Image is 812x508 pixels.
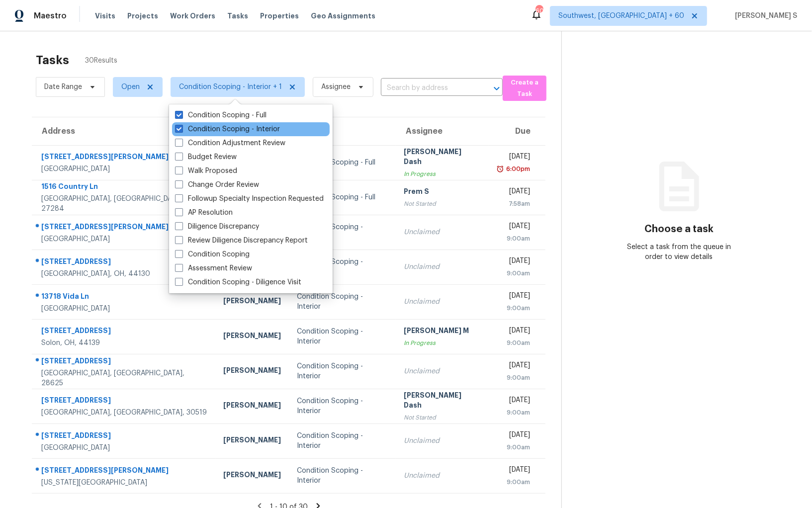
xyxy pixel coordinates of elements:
[311,11,375,21] span: Geo Assignments
[497,465,531,477] div: [DATE]
[497,430,531,442] div: [DATE]
[621,242,737,262] div: Select a task from the queue in order to view details
[32,117,215,145] th: Address
[41,256,207,269] div: [STREET_ADDRESS]
[404,262,480,272] div: Unclaimed
[297,431,388,451] div: Condition Scoping - Interior
[41,291,207,304] div: 13718 Vida Ln
[404,147,480,169] div: [PERSON_NAME] Dash
[497,477,531,487] div: 9:00am
[497,360,531,373] div: [DATE]
[41,269,207,279] div: [GEOGRAPHIC_DATA], OH, 44130
[489,117,546,145] th: Due
[404,326,480,338] div: [PERSON_NAME] M
[175,152,237,162] label: Budget Review
[497,199,531,209] div: 7:58am
[41,465,207,478] div: [STREET_ADDRESS][PERSON_NAME]
[504,164,530,174] div: 6:00pm
[175,208,233,218] label: AP Resolution
[404,436,480,446] div: Unclaimed
[175,110,267,120] label: Condition Scoping - Full
[175,124,280,134] label: Condition Scoping - Interior
[41,443,207,453] div: [GEOGRAPHIC_DATA]
[644,224,714,234] h3: Choose a task
[175,236,308,246] label: Review Diligence Discrepancy Report
[121,82,140,92] span: Open
[41,338,207,348] div: Solon, OH, 44139
[175,194,324,204] label: Followup Specialty Inspection Requested
[731,11,797,21] span: [PERSON_NAME] S
[497,326,531,338] div: [DATE]
[41,395,207,408] div: [STREET_ADDRESS]
[404,390,480,413] div: [PERSON_NAME] Dash
[95,11,115,21] span: Visits
[381,81,475,96] input: Search by address
[175,180,259,190] label: Change Order Review
[497,395,531,408] div: [DATE]
[227,12,248,19] span: Tasks
[297,466,388,486] div: Condition Scoping - Interior
[508,77,541,100] span: Create a Task
[321,82,351,92] span: Assignee
[175,138,285,148] label: Condition Adjustment Review
[497,186,531,199] div: [DATE]
[175,250,250,259] label: Condition Scoping
[170,11,215,21] span: Work Orders
[497,338,531,348] div: 9:00am
[404,199,480,209] div: Not Started
[41,430,207,443] div: [STREET_ADDRESS]
[289,117,396,145] th: Type
[497,256,531,268] div: [DATE]
[396,117,488,145] th: Assignee
[503,76,546,101] button: Create a Task
[404,338,480,348] div: In Progress
[175,222,259,232] label: Diligence Discrepancy
[404,413,480,423] div: Not Started
[404,297,480,307] div: Unclaimed
[297,292,388,312] div: Condition Scoping - Interior
[223,400,281,413] div: [PERSON_NAME]
[497,221,531,234] div: [DATE]
[127,11,158,21] span: Projects
[404,169,480,179] div: In Progress
[41,368,207,388] div: [GEOGRAPHIC_DATA], [GEOGRAPHIC_DATA], 28625
[41,326,207,338] div: [STREET_ADDRESS]
[41,234,207,244] div: [GEOGRAPHIC_DATA]
[297,222,388,242] div: Condition Scoping - Interior
[297,327,388,346] div: Condition Scoping - Interior
[536,6,542,16] div: 608
[41,222,207,234] div: [STREET_ADDRESS][PERSON_NAME]
[404,227,480,237] div: Unclaimed
[41,164,207,174] div: [GEOGRAPHIC_DATA]
[41,356,207,368] div: [STREET_ADDRESS]
[497,291,531,303] div: [DATE]
[175,277,301,287] label: Condition Scoping - Diligence Visit
[223,365,281,378] div: [PERSON_NAME]
[41,408,207,418] div: [GEOGRAPHIC_DATA], [GEOGRAPHIC_DATA], 30519
[175,166,237,176] label: Walk Proposed
[34,11,67,21] span: Maestro
[41,478,207,488] div: [US_STATE][GEOGRAPHIC_DATA]
[297,396,388,416] div: Condition Scoping - Interior
[297,192,388,202] div: Condition Scoping - Full
[497,408,531,418] div: 9:00am
[36,55,69,65] h2: Tasks
[85,56,117,66] span: 30 Results
[223,296,281,308] div: [PERSON_NAME]
[404,471,480,481] div: Unclaimed
[497,268,531,278] div: 9:00am
[496,164,504,174] img: Overdue Alarm Icon
[404,366,480,376] div: Unclaimed
[497,373,531,383] div: 9:00am
[497,303,531,313] div: 9:00am
[497,152,531,164] div: [DATE]
[223,470,281,482] div: [PERSON_NAME]
[179,82,282,92] span: Condition Scoping - Interior + 1
[497,234,531,244] div: 9:00am
[41,152,207,164] div: [STREET_ADDRESS][PERSON_NAME]
[41,304,207,314] div: [GEOGRAPHIC_DATA]
[260,11,299,21] span: Properties
[497,442,531,452] div: 9:00am
[44,82,82,92] span: Date Range
[223,435,281,447] div: [PERSON_NAME]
